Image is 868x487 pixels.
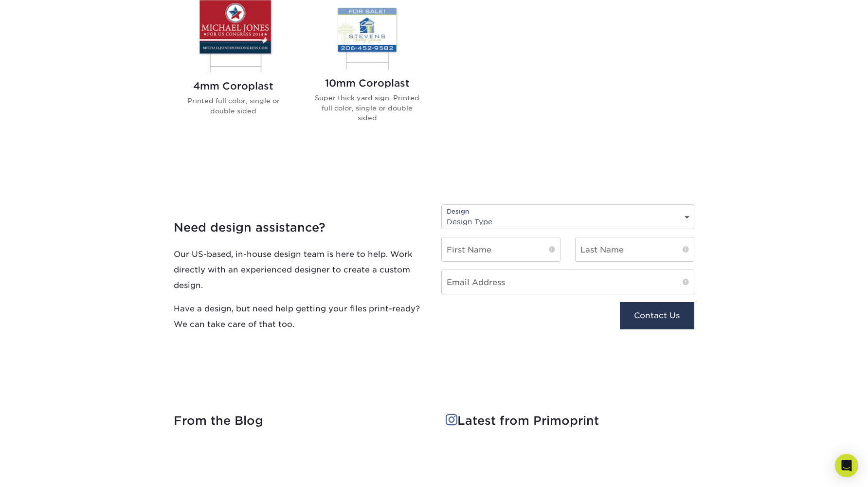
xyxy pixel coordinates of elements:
p: Super thick yard sign. Printed full color, single or double sided [312,93,422,123]
p: Our US-based, in-house design team is here to help. Work directly with an experienced designer to... [174,246,427,293]
h4: Latest from Primoprint [446,414,694,428]
h4: Need design assistance? [174,220,427,234]
h2: 10mm Coroplast [312,77,422,89]
button: Contact Us [620,302,694,329]
iframe: reCAPTCHA [441,302,572,336]
iframe: Google Customer Reviews [2,457,83,484]
p: Printed full color, single or double sided [178,96,289,116]
div: Open Intercom Messenger [835,454,858,477]
h2: 4mm Coroplast [178,80,289,92]
p: Have a design, but need help getting your files print-ready? We can take care of that too. [174,301,427,332]
h4: From the Blog [174,414,422,428]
